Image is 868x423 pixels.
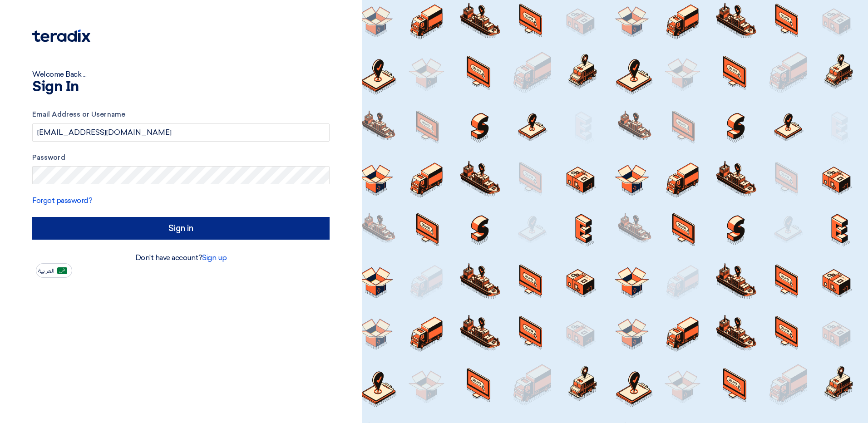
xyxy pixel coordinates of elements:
input: Enter your business email or username [32,123,330,142]
span: العربية [38,268,54,274]
input: Sign in [32,217,330,240]
a: Forgot password? [32,196,92,205]
img: ar-AR.png [57,267,67,274]
a: Sign up [202,253,227,262]
div: Don't have account? [32,252,330,263]
label: Email Address or Username [32,109,330,120]
label: Password [32,152,330,163]
h1: Sign In [32,80,330,94]
button: العربية [36,263,72,278]
img: Teradix logo [32,30,90,42]
div: Welcome Back ... [32,69,330,80]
